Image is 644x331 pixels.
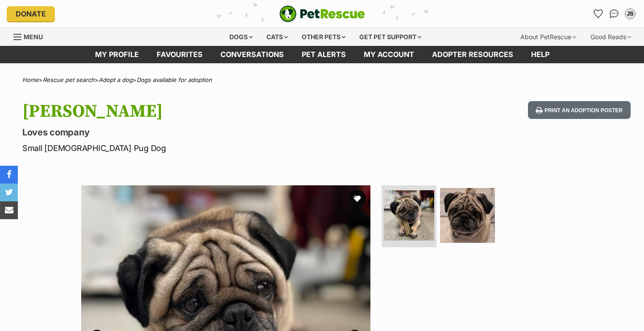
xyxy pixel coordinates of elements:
[7,6,55,21] a: Donate
[137,76,212,83] a: Dogs available for adoption
[260,28,294,46] div: Cats
[293,46,355,63] a: Pet alerts
[24,33,43,41] span: Menu
[355,46,423,63] a: My account
[295,28,352,46] div: Other pets
[626,9,635,18] div: JS
[607,7,621,21] a: Conversations
[22,76,39,83] a: Home
[212,46,293,63] a: conversations
[279,5,365,22] a: PetRescue
[584,28,637,46] div: Good Reads
[440,188,495,243] img: Photo of Sir Slug
[148,46,212,63] a: Favourites
[591,7,605,21] a: Favourites
[223,28,259,46] div: Dogs
[384,190,434,241] img: Photo of Sir Slug
[22,101,393,122] h1: [PERSON_NAME]
[43,76,95,83] a: Rescue pet search
[610,9,619,18] img: chat-41dd97257d64d25036548639549fe6c8038ab92f7586957e7f3b1b290dea8141.svg
[22,142,393,154] p: Small [DEMOGRAPHIC_DATA] Pug Dog
[279,5,365,22] img: logo-e224e6f780fb5917bec1dbf3a21bbac754714ae5b6737aabdf751b685950b380.svg
[99,76,133,83] a: Adopt a dog
[13,28,49,44] a: Menu
[348,190,366,208] button: favourite
[623,7,637,21] button: My account
[353,28,428,46] div: Get pet support
[528,101,631,119] button: Print an adoption poster
[514,28,582,46] div: About PetRescue
[522,46,558,63] a: Help
[591,7,637,21] ul: Account quick links
[423,46,522,63] a: Adopter resources
[22,126,393,139] p: Loves company
[86,46,148,63] a: My profile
